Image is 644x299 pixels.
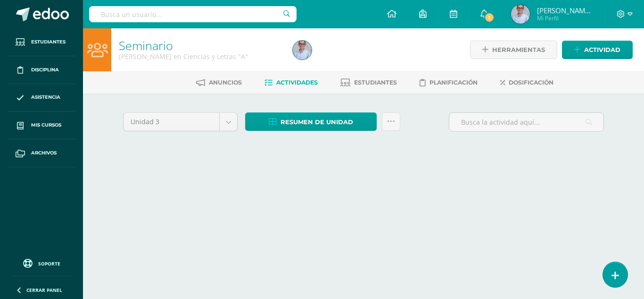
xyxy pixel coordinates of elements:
[26,287,62,293] span: Cerrar panel
[264,75,318,90] a: Actividades
[119,52,281,61] div: Quinto Quinto Bachillerato en Ciencias y Letras 'A'
[354,79,397,86] span: Estudiantes
[584,41,620,59] span: Actividad
[31,66,59,74] span: Disciplina
[293,41,312,60] img: 54d5abf9b2742d70e04350d565128aa6.png
[8,28,75,56] a: Estudiantes
[537,6,594,15] span: [PERSON_NAME] [PERSON_NAME]
[420,75,478,90] a: Planificación
[11,256,72,269] a: Soporte
[500,75,553,90] a: Dosificación
[38,260,60,267] span: Soporte
[470,41,557,59] a: Herramientas
[31,94,60,101] span: Asistencia
[492,41,545,59] span: Herramientas
[8,56,75,84] a: Disciplina
[131,113,212,131] span: Unidad 3
[31,121,61,129] span: Mis cursos
[89,6,297,22] input: Busca un usuario...
[537,14,594,22] span: Mi Perfil
[119,39,281,52] h1: Seminario
[484,12,495,23] span: 1
[281,113,353,131] span: Resumen de unidad
[119,37,173,53] a: Seminario
[8,84,75,112] a: Asistencia
[31,38,66,46] span: Estudiantes
[8,139,75,167] a: Archivos
[340,75,397,90] a: Estudiantes
[562,41,633,59] a: Actividad
[196,75,242,90] a: Anuncios
[509,79,553,86] span: Dosificación
[31,149,57,157] span: Archivos
[8,111,75,139] a: Mis cursos
[124,113,237,131] a: Unidad 3
[449,113,603,131] input: Busca la actividad aquí...
[209,79,242,86] span: Anuncios
[245,112,377,131] a: Resumen de unidad
[511,5,530,24] img: 54d5abf9b2742d70e04350d565128aa6.png
[429,79,478,86] span: Planificación
[276,79,318,86] span: Actividades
